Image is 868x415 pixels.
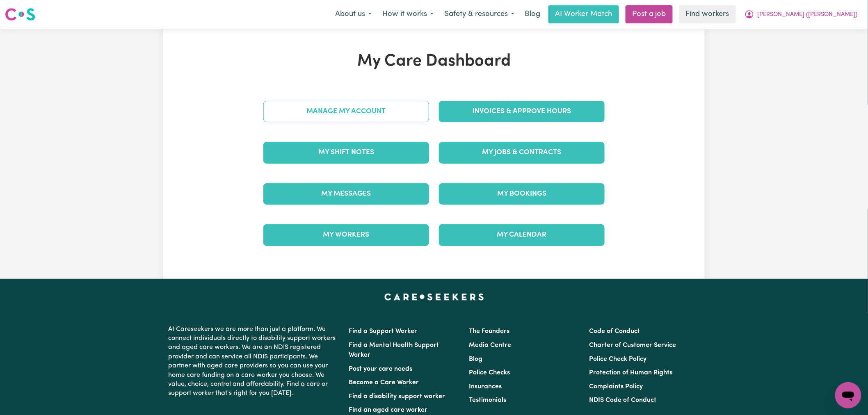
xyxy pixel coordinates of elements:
[349,366,412,372] a: Post your care needs
[626,5,673,23] a: Post a job
[439,142,605,163] a: My Jobs & Contracts
[439,101,605,122] a: Invoices & Approve Hours
[5,5,35,24] a: Careseekers logo
[589,356,647,363] a: Police Check Policy
[469,342,511,349] a: Media Centre
[5,7,35,22] img: Careseekers logo
[589,397,657,404] a: NDIS Code of Conduct
[469,369,510,376] a: Police Checks
[835,382,861,408] iframe: Button to launch messaging window
[330,6,377,23] button: About us
[589,328,640,335] a: Code of Conduct
[520,5,545,23] a: Blog
[589,369,673,376] a: Protection of Human Rights
[349,393,445,400] a: Find a disability support worker
[384,294,484,300] a: Careseekers home page
[679,5,736,23] a: Find workers
[258,52,610,71] h1: My Care Dashboard
[263,183,429,205] a: My Messages
[589,342,676,349] a: Charter of Customer Service
[439,224,605,246] a: My Calendar
[263,101,429,122] a: Manage My Account
[739,6,863,23] button: My Account
[758,10,858,19] span: [PERSON_NAME] ([PERSON_NAME])
[548,5,619,23] a: AI Worker Match
[469,356,482,363] a: Blog
[377,6,439,23] button: How it works
[168,322,339,401] p: At Careseekers we are more than just a platform. We connect individuals directly to disability su...
[349,328,417,335] a: Find a Support Worker
[469,397,506,404] a: Testimonials
[439,183,605,205] a: My Bookings
[349,407,427,413] a: Find an aged care worker
[349,342,439,358] a: Find a Mental Health Support Worker
[439,6,520,23] button: Safety & resources
[349,379,419,386] a: Become a Care Worker
[469,383,502,390] a: Insurances
[469,328,509,335] a: The Founders
[263,224,429,246] a: My Workers
[589,383,643,390] a: Complaints Policy
[263,142,429,163] a: My Shift Notes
